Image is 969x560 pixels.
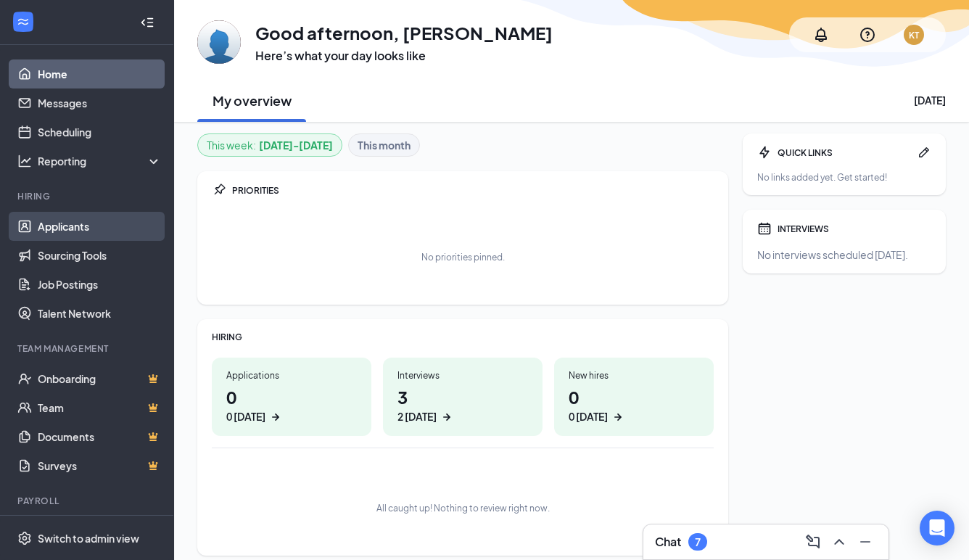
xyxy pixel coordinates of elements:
button: ChevronUp [828,530,851,553]
div: Team Management [17,342,159,355]
a: Messages [38,88,162,118]
a: Home [38,59,162,88]
h1: 0 [569,384,699,424]
svg: Settings [17,531,32,545]
div: No interviews scheduled [DATE]. [757,247,931,262]
a: Talent Network [38,299,162,328]
a: Job Postings [38,270,162,299]
h3: Chat [655,534,681,550]
a: DocumentsCrown [38,422,162,451]
div: [DATE] [914,93,946,107]
div: KT [909,29,919,41]
div: Applications [226,369,357,382]
div: Interviews [397,369,528,382]
b: [DATE] - [DATE] [259,137,333,153]
div: QUICK LINKS [778,147,911,159]
h1: 3 [397,384,528,424]
div: PRIORITIES [232,184,714,197]
svg: Collapse [140,15,154,30]
svg: WorkstreamLogo [16,15,30,29]
a: SurveysCrown [38,451,162,480]
svg: ArrowRight [440,410,454,424]
div: 7 [695,536,701,548]
svg: ComposeMessage [804,533,822,551]
svg: Pin [212,183,226,197]
a: New hires00 [DATE]ArrowRight [554,358,714,436]
a: Applicants [38,212,162,241]
a: Interviews32 [DATE]ArrowRight [383,358,543,436]
svg: Bolt [757,145,772,160]
a: OnboardingCrown [38,364,162,393]
a: TeamCrown [38,393,162,422]
button: ComposeMessage [801,530,825,553]
h3: Here’s what your day looks like [255,48,553,64]
a: Scheduling [38,118,162,147]
b: This month [358,137,411,153]
h1: Good afternoon, [PERSON_NAME] [255,20,553,45]
img: Karla Tobey [197,20,241,64]
a: Sourcing Tools [38,241,162,270]
button: Minimize [854,530,877,553]
div: Open Intercom Messenger [920,511,954,545]
svg: Calendar [757,221,772,236]
div: 2 [DATE] [397,409,437,424]
h2: My overview [213,91,292,110]
svg: QuestionInfo [859,26,876,44]
svg: ArrowRight [268,410,283,424]
svg: Pen [917,145,931,160]
div: 0 [DATE] [569,409,608,424]
div: Reporting [38,154,162,168]
svg: ChevronUp [830,533,848,551]
div: Switch to admin view [38,531,139,545]
div: No links added yet. Get started! [757,171,931,184]
svg: Analysis [17,154,32,168]
div: All caught up! Nothing to review right now. [376,502,550,514]
svg: Minimize [857,533,874,551]
div: Payroll [17,495,159,507]
div: INTERVIEWS [778,223,931,235]
div: HIRING [212,331,714,343]
svg: Notifications [812,26,830,44]
div: This week : [207,137,333,153]
h1: 0 [226,384,357,424]
div: New hires [569,369,699,382]
div: Hiring [17,190,159,202]
div: 0 [DATE] [226,409,265,424]
div: No priorities pinned. [421,251,505,263]
a: Applications00 [DATE]ArrowRight [212,358,371,436]
svg: ArrowRight [611,410,625,424]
